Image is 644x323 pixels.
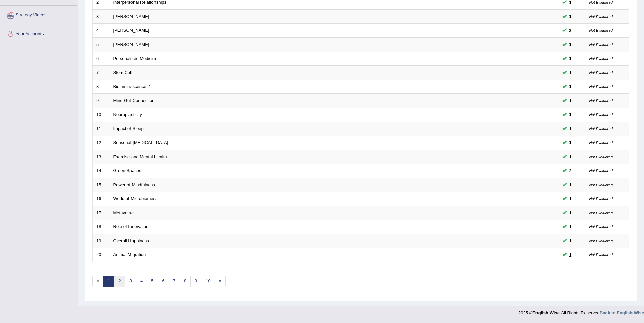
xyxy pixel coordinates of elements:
[93,38,110,52] td: 5
[589,85,613,89] small: Not Evaluated
[567,237,574,244] span: You can still take this question
[113,112,142,117] a: Neuroplasticity
[589,99,613,103] small: Not Evaluated
[158,276,169,287] a: 6
[567,41,574,48] span: You can still take this question
[92,276,103,287] span: «
[0,25,77,42] a: Your Account
[567,69,574,76] span: You can still take this question
[567,83,574,90] span: You can still take this question
[567,209,574,216] span: You can still take this question
[589,253,613,257] small: Not Evaluated
[93,66,110,80] td: 7
[567,181,574,188] span: You can still take this question
[589,211,613,215] small: Not Evaluated
[589,113,613,117] small: Not Evaluated
[93,80,110,94] td: 8
[93,178,110,192] td: 15
[0,6,77,23] a: Strategy Videos
[567,251,574,259] span: You can still take this question
[93,52,110,66] td: 6
[190,276,201,287] a: 9
[113,70,132,75] a: Stem Cell
[103,276,114,287] a: 1
[567,111,574,118] span: You can still take this question
[93,122,110,136] td: 11
[589,28,613,32] small: Not Evaluated
[113,84,150,89] a: Bioluminescence 2
[567,153,574,160] span: You can still take this question
[567,27,574,34] span: You can still take this question
[600,310,644,315] a: Back to English Wise
[93,108,110,122] td: 10
[113,56,158,61] a: Personalized Medicine
[589,141,613,145] small: Not Evaluated
[93,192,110,206] td: 16
[93,9,110,24] td: 3
[567,125,574,132] span: You can still take this question
[180,276,191,287] a: 8
[589,155,613,159] small: Not Evaluated
[567,97,574,104] span: You can still take this question
[113,196,156,201] a: World of Microbiomes
[567,13,574,20] span: You can still take this question
[589,71,613,75] small: Not Evaluated
[589,43,613,47] small: Not Evaluated
[113,14,149,19] a: [PERSON_NAME]
[93,206,110,220] td: 17
[567,139,574,146] span: You can still take this question
[113,140,168,145] a: Seasonal [MEDICAL_DATA]
[567,195,574,203] span: You can still take this question
[114,276,125,287] a: 2
[113,182,155,187] a: Power of Mindfulness
[589,57,613,61] small: Not Evaluated
[589,183,613,187] small: Not Evaluated
[125,276,136,287] a: 3
[113,238,149,243] a: Overall Happiness
[567,55,574,62] span: You can still take this question
[201,276,215,287] a: 10
[113,42,149,47] a: [PERSON_NAME]
[113,224,149,229] a: Role of Innovation
[113,28,149,33] a: [PERSON_NAME]
[589,0,613,4] small: Not Evaluated
[113,154,167,159] a: Exercise and Mental Health
[215,276,226,287] a: »
[113,210,134,215] a: Metaverse
[147,276,158,287] a: 5
[518,306,644,316] div: 2025 © All Rights Reserved
[589,15,613,19] small: Not Evaluated
[589,127,613,131] small: Not Evaluated
[589,197,613,201] small: Not Evaluated
[589,169,613,173] small: Not Evaluated
[589,225,613,229] small: Not Evaluated
[93,94,110,108] td: 9
[169,276,180,287] a: 7
[113,168,141,173] a: Green Spaces
[113,126,144,131] a: Impact of Sleep
[93,234,110,248] td: 19
[93,150,110,164] td: 13
[113,252,146,257] a: Animal Migration
[567,223,574,231] span: You can still take this question
[567,167,574,174] span: You can still take this question
[93,220,110,234] td: 18
[589,239,613,243] small: Not Evaluated
[93,136,110,150] td: 12
[93,248,110,262] td: 20
[113,98,155,103] a: Mind-Gut Connection
[136,276,147,287] a: 4
[532,310,561,315] strong: English Wise.
[93,164,110,178] td: 14
[93,24,110,38] td: 4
